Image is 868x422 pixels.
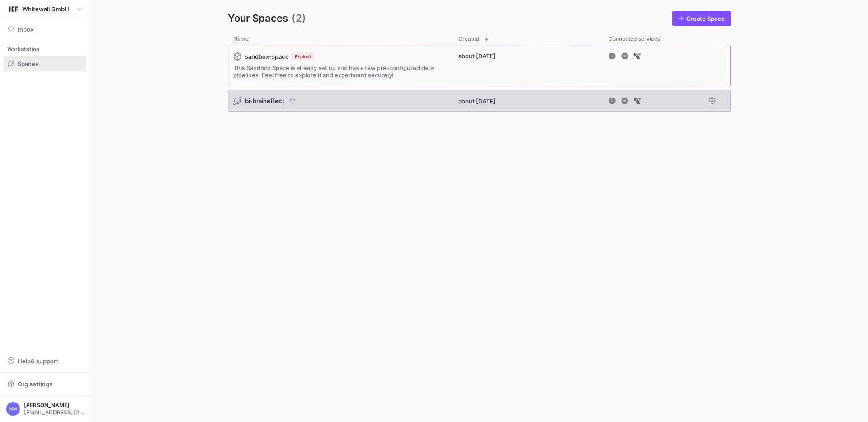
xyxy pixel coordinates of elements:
span: about [DATE] [458,98,495,105]
span: Inbox [18,26,33,33]
span: This Sandbox Space is already set up and has a few pre-configured data pipelines. Feel free to ex... [233,64,448,79]
span: Create Space [686,15,725,22]
a: Org settings [4,381,86,389]
span: bi-braineffect [245,97,284,104]
a: Spaces [4,56,86,71]
span: Expired [292,53,313,60]
span: (2) [292,11,306,26]
div: MM [6,402,20,416]
span: Help & support [18,357,58,365]
span: Connected services [609,36,660,42]
span: Whitewall GmbH [22,5,69,13]
div: Workstation [4,42,86,56]
button: MM[PERSON_NAME][EMAIL_ADDRESS][DOMAIN_NAME] [4,399,86,418]
span: Your Spaces [228,11,288,26]
span: [PERSON_NAME] [24,402,84,408]
div: Press SPACE to select this row. [228,45,731,90]
span: Created [458,36,480,42]
span: Org settings [18,380,52,388]
span: sandbox-space [245,53,289,60]
span: Name [233,36,249,42]
span: [EMAIL_ADDRESS][DOMAIN_NAME] [24,409,84,416]
img: https://storage.googleapis.com/y42-prod-data-exchange/images/YZ4Yr8zUCx6JYM5gIgaTIQYeTXdcwQjnYC8i... [9,5,18,14]
span: Spaces [18,60,38,67]
span: about [DATE] [458,52,495,60]
button: Org settings [4,376,86,392]
button: Help& support [4,353,86,369]
a: Create Space [672,11,731,26]
div: Press SPACE to select this row. [228,90,731,115]
button: Inbox [4,22,86,37]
